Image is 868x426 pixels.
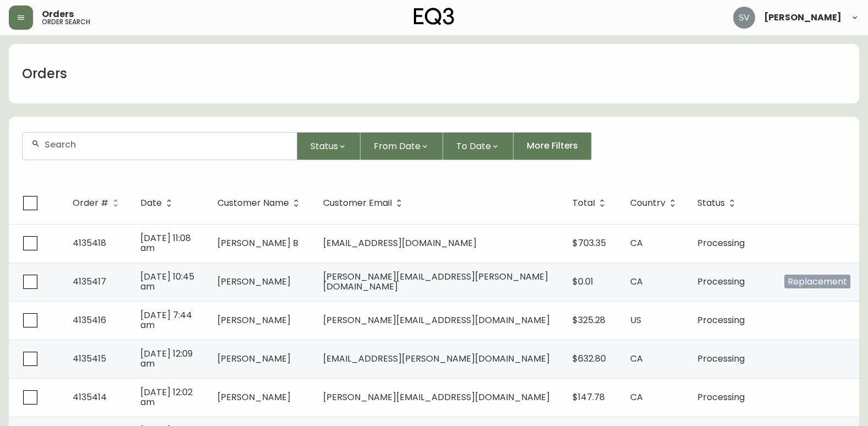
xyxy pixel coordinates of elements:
span: CA [630,237,643,249]
span: 4135416 [73,314,106,326]
span: 4135417 [73,275,106,288]
button: Status [297,132,361,160]
span: Status [697,198,739,208]
span: Processing [697,352,745,365]
span: 4135418 [73,237,106,249]
span: Customer Name [217,200,289,206]
span: Total [572,200,595,206]
span: $147.78 [572,391,605,403]
span: [DATE] 10:45 am [140,270,194,293]
span: 4135415 [73,352,106,365]
span: $703.35 [572,237,606,249]
span: [PERSON_NAME][EMAIL_ADDRESS][DOMAIN_NAME] [323,314,550,326]
span: Order # [73,198,123,208]
span: $325.28 [572,314,605,326]
span: CA [630,352,643,365]
span: Orders [42,10,74,19]
span: Country [630,198,680,208]
span: [DATE] 12:02 am [140,386,193,408]
span: [EMAIL_ADDRESS][PERSON_NAME][DOMAIN_NAME] [323,352,550,365]
img: logo [414,8,455,25]
span: [DATE] 12:09 am [140,347,193,370]
span: Replacement [784,275,850,288]
span: [DATE] 11:08 am [140,232,191,254]
span: [PERSON_NAME][EMAIL_ADDRESS][DOMAIN_NAME] [323,391,550,403]
h1: Orders [22,64,67,83]
span: Date [140,200,162,206]
button: From Date [361,132,443,160]
button: To Date [443,132,514,160]
span: [PERSON_NAME] [217,391,291,403]
span: Country [630,200,665,206]
span: CA [630,275,643,288]
span: [PERSON_NAME] [764,13,842,22]
span: More Filters [527,140,578,152]
span: CA [630,391,643,403]
span: To Date [456,139,491,153]
span: $632.80 [572,352,606,365]
span: Processing [697,237,745,249]
span: [PERSON_NAME] [217,352,291,365]
input: Search [45,139,288,150]
span: Processing [697,275,745,288]
span: Customer Name [217,198,303,208]
span: Order # [73,200,108,206]
button: More Filters [514,132,592,160]
span: [PERSON_NAME] B [217,237,298,249]
img: 0ef69294c49e88f033bcbeb13310b844 [733,7,755,29]
span: US [630,314,641,326]
span: Status [697,200,725,206]
span: [PERSON_NAME][EMAIL_ADDRESS][PERSON_NAME][DOMAIN_NAME] [323,270,548,293]
span: Total [572,198,609,208]
span: From Date [374,139,421,153]
span: 4135414 [73,391,107,403]
span: Customer Email [323,200,392,206]
span: [PERSON_NAME] [217,314,291,326]
span: Customer Email [323,198,406,208]
span: Processing [697,391,745,403]
span: [DATE] 7:44 am [140,309,192,331]
span: [EMAIL_ADDRESS][DOMAIN_NAME] [323,237,477,249]
span: $0.01 [572,275,593,288]
h5: order search [42,19,90,25]
span: [PERSON_NAME] [217,275,291,288]
span: Date [140,198,176,208]
span: Status [310,139,338,153]
span: Processing [697,314,745,326]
